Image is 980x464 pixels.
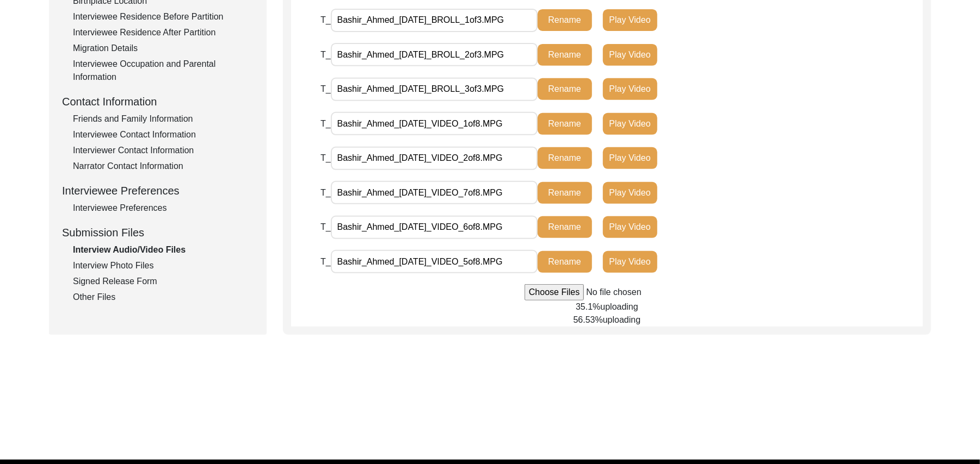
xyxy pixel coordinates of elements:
[603,113,657,135] button: Play Video
[62,183,254,199] div: Interviewee Preferences
[73,275,254,288] div: Signed Release Form
[603,182,657,204] button: Play Video
[603,147,657,169] button: Play Video
[73,128,254,141] div: Interviewee Contact Information
[320,153,331,162] span: T_
[73,144,254,157] div: Interviewer Contact Information
[538,182,592,204] button: Rename
[73,243,254,256] div: Interview Audio/Video Files
[320,222,331,231] span: T_
[73,26,254,39] div: Interviewee Residence After Partition
[73,291,254,304] div: Other Files
[576,302,600,311] span: 35.1%
[603,78,657,100] button: Play Video
[603,44,657,66] button: Play Video
[73,112,254,126] div: Friends and Family Information
[320,257,331,266] span: T_
[320,188,331,197] span: T_
[538,216,592,238] button: Rename
[320,15,331,24] span: T_
[538,78,592,100] button: Rename
[73,42,254,55] div: Migration Details
[538,9,592,31] button: Rename
[603,216,657,238] button: Play Video
[538,147,592,169] button: Rename
[538,251,592,273] button: Rename
[603,315,640,324] span: uploading
[62,224,254,241] div: Submission Files
[320,84,331,93] span: T_
[600,302,638,311] span: uploading
[574,315,603,324] span: 56.53%
[320,50,331,59] span: T_
[320,119,331,128] span: T_
[62,93,254,110] div: Contact Information
[603,9,657,31] button: Play Video
[73,58,254,84] div: Interviewee Occupation and Parental Information
[73,259,254,272] div: Interview Photo Files
[73,10,254,23] div: Interviewee Residence Before Partition
[73,160,254,173] div: Narrator Contact Information
[538,113,592,135] button: Rename
[73,202,254,215] div: Interviewee Preferences
[538,44,592,66] button: Rename
[603,251,657,273] button: Play Video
